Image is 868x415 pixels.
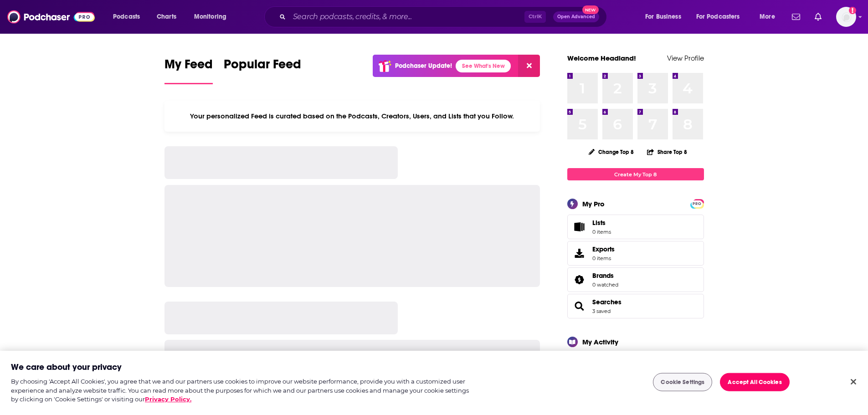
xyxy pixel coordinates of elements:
[582,338,618,346] div: My Activity
[592,255,615,261] span: 0 items
[582,200,605,208] div: My Pro
[157,10,176,23] span: Charts
[567,241,704,266] a: Exports
[592,245,615,253] span: Exports
[843,372,863,392] button: Close
[194,10,226,23] span: Monitoring
[592,229,611,235] span: 0 items
[592,282,618,288] a: 0 watched
[653,373,712,391] button: Cookie Settings
[557,15,595,19] span: Open Advanced
[7,8,95,26] img: Podchaser - Follow, Share and Rate Podcasts
[570,273,589,286] a: Brands
[188,10,238,24] button: open menu
[224,56,301,84] a: Popular Feed
[164,56,213,84] a: My Feed
[570,300,589,313] a: Searches
[164,56,213,77] span: My Feed
[273,6,616,27] div: Search podcasts, credits, & more...
[592,219,611,227] span: Lists
[151,10,182,24] a: Charts
[720,373,789,391] button: Accept All Cookies
[107,10,152,24] button: open menu
[639,10,693,24] button: open menu
[849,7,856,14] svg: Add a profile image
[760,10,775,23] span: More
[592,298,621,306] a: Searches
[570,220,589,233] span: Lists
[647,143,688,161] button: Share Top 8
[567,54,636,62] a: Welcome Headland!
[696,10,740,23] span: For Podcasters
[836,7,856,27] button: Show profile menu
[567,294,704,318] span: Searches
[567,215,704,239] a: Lists
[692,200,703,207] a: PRO
[811,9,825,25] a: Show notifications dropdown
[11,377,478,404] div: By choosing 'Accept All Cookies', you agree that we and our partners use cookies to improve our w...
[592,272,614,280] span: Brands
[836,7,856,27] img: User Profile
[164,101,540,132] div: Your personalized Feed is curated based on the Podcasts, Creators, Users, and Lists that you Follow.
[836,7,856,27] span: Logged in as headlandconsultancy
[395,62,452,70] p: Podchaser Update!
[11,362,122,373] h2: We care about your privacy
[524,11,546,23] span: Ctrl K
[753,10,786,24] button: open menu
[553,11,599,22] button: Open AdvancedNew
[592,272,618,280] a: Brands
[690,10,753,24] button: open menu
[582,5,599,14] span: New
[583,146,640,158] button: Change Top 8
[570,247,589,260] span: Exports
[456,60,511,72] a: See What's New
[667,54,704,62] a: View Profile
[289,10,524,24] input: Search podcasts, credits, & more...
[224,56,301,77] span: Popular Feed
[567,168,704,180] a: Create My Top 8
[788,9,804,25] a: Show notifications dropdown
[592,219,606,227] span: Lists
[567,267,704,292] span: Brands
[145,395,191,403] a: More information about your privacy, opens in a new tab
[645,10,681,23] span: For Business
[592,308,611,314] a: 3 saved
[113,10,140,23] span: Podcasts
